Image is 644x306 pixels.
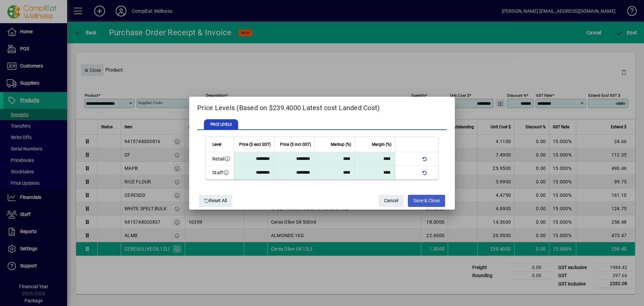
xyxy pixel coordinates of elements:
button: Reset All [199,195,232,207]
span: Level [212,141,221,148]
span: Markup (%) [331,141,351,148]
button: Save & Close [408,195,445,207]
h2: Price Levels (Based on $239.4000 Latest cost Landed Cost) [189,97,455,116]
button: Cancel [379,195,404,207]
span: Price ($ excl GST) [239,141,271,148]
span: Margin (%) [372,141,391,148]
td: Staff [206,166,234,179]
span: Save & Close [413,195,440,206]
span: PRICE LEVELS [204,119,238,130]
span: Cancel [384,195,398,206]
span: Price ($ incl GST) [280,141,311,148]
span: Reset All [204,195,227,206]
td: Retail [206,152,234,166]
